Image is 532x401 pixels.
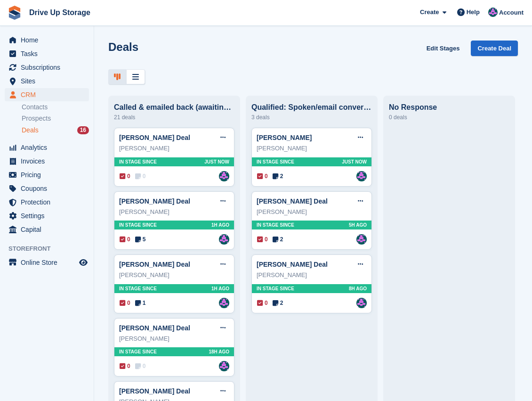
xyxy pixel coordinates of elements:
div: [PERSON_NAME] [257,144,367,153]
span: In stage since [119,158,157,165]
span: Subscriptions [21,61,77,74]
span: 2 [273,172,283,180]
span: 1H AGO [211,285,229,292]
span: 2 [273,235,283,244]
span: Coupons [21,182,77,195]
h1: Deals [108,41,138,53]
a: [PERSON_NAME] Deal [257,197,328,205]
span: 0 [257,172,268,180]
a: Andy [219,171,229,181]
div: [PERSON_NAME] [119,270,229,280]
a: Andy [356,171,367,181]
div: 3 deals [251,112,372,123]
a: menu [5,74,89,88]
a: menu [5,168,89,181]
span: Account [499,8,524,17]
span: Create [420,8,439,17]
a: menu [5,223,89,236]
span: Pricing [21,168,77,181]
a: menu [5,61,89,74]
img: Andy [219,298,229,308]
a: Drive Up Storage [25,5,94,20]
span: Deals [22,126,39,135]
a: menu [5,155,89,168]
div: [PERSON_NAME] [119,144,229,153]
span: Tasks [21,47,77,60]
span: 5 [135,235,146,244]
span: 0 [257,299,268,307]
a: Preview store [78,257,89,268]
span: Just now [342,158,367,165]
span: Online Store [21,256,77,269]
div: [PERSON_NAME] [257,207,367,217]
img: stora-icon-8386f47178a22dfd0bd8f6a31ec36ba5ce8667c1dd55bd0f319d3a0aa187defe.svg [8,6,22,20]
span: Settings [21,209,77,222]
img: Andy [219,361,229,371]
span: 8H AGO [349,285,367,292]
span: 2 [273,299,283,307]
a: menu [5,33,89,47]
span: 1H AGO [211,221,229,229]
a: menu [5,88,89,101]
a: [PERSON_NAME] Deal [257,261,328,268]
span: Help [467,8,480,17]
span: Analytics [21,141,77,154]
span: In stage since [257,158,294,165]
span: 1 [135,299,146,307]
div: [PERSON_NAME] [119,207,229,217]
div: [PERSON_NAME] [119,334,229,344]
span: Sites [21,74,77,88]
a: menu [5,182,89,195]
a: Edit Stages [423,41,464,56]
span: 0 [120,172,130,180]
span: Home [21,33,77,47]
span: 0 [120,299,130,307]
span: Protection [21,196,77,209]
span: 0 [120,235,130,244]
a: [PERSON_NAME] Deal [119,197,190,205]
span: In stage since [257,221,294,229]
div: No Response [389,103,509,112]
span: Capital [21,223,77,236]
img: Andy [356,298,367,308]
span: In stage since [119,348,157,355]
a: [PERSON_NAME] Deal [119,387,190,395]
span: 18H AGO [209,348,229,355]
div: Qualified: Spoken/email conversation with them [251,103,372,112]
a: menu [5,209,89,222]
a: [PERSON_NAME] Deal [119,261,190,268]
div: [PERSON_NAME] [257,270,367,280]
span: 0 [120,362,130,370]
span: In stage since [257,285,294,292]
span: Prospects [22,114,51,123]
a: menu [5,256,89,269]
img: Andy [488,8,498,17]
a: [PERSON_NAME] [257,134,312,141]
img: Andy [219,234,229,245]
span: 0 [135,362,146,370]
div: 16 [77,126,89,134]
a: [PERSON_NAME] Deal [119,324,190,332]
a: Create Deal [471,41,518,56]
div: 21 deals [114,112,234,123]
span: 0 [135,172,146,180]
a: Prospects [22,114,89,123]
span: Invoices [21,155,77,168]
span: Just now [204,158,229,165]
a: Contacts [22,103,89,112]
a: menu [5,196,89,209]
span: 0 [257,235,268,244]
span: Storefront [8,244,94,254]
a: Deals 16 [22,125,89,135]
a: [PERSON_NAME] Deal [119,134,190,141]
span: In stage since [119,285,157,292]
span: 5H AGO [349,221,367,229]
img: Andy [356,234,367,245]
span: In stage since [119,221,157,229]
